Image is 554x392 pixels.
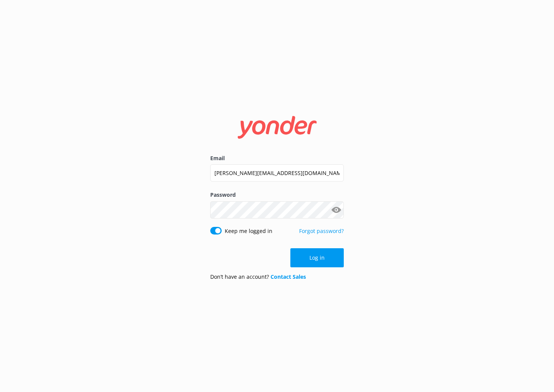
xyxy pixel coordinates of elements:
label: Email [210,154,344,162]
input: user@emailaddress.com [210,164,344,182]
label: Keep me logged in [225,227,272,235]
label: Password [210,191,344,199]
button: Show password [329,202,344,217]
button: Log in [290,248,344,267]
a: Forgot password? [299,227,344,235]
a: Contact Sales [271,273,306,280]
p: Don’t have an account? [210,273,306,281]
